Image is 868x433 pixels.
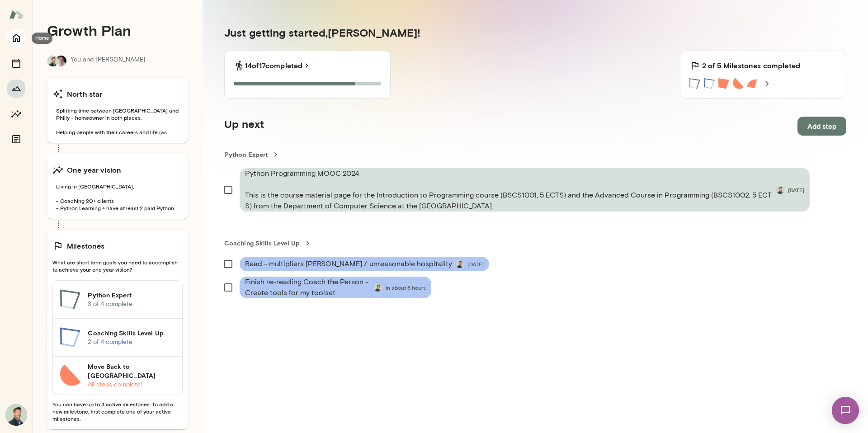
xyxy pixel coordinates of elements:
[53,319,182,357] a: Coaching Skills Level Up2 of 4 complete
[88,380,175,389] p: All steps complete!
[32,33,52,44] div: Home
[52,259,183,273] span: What are short term goals you need to accomplish to achieve your one year vision?
[52,107,183,136] span: Splitting time between [GEOGRAPHIC_DATA] and Philly - homeowner in both places. Helping people wi...
[7,105,25,123] button: Insights
[245,277,370,298] span: Finish re-reading Coach the Person - Create tools for my toolset.
[7,80,25,98] button: Growth Plan
[9,6,24,23] img: Mento
[5,404,27,426] img: Brian Lawrence
[7,130,25,148] button: Documents
[224,25,846,40] h5: Just getting started, [PERSON_NAME] !
[88,291,175,300] h6: Python Expert
[71,55,146,67] p: You and [PERSON_NAME]
[52,280,183,395] div: Python Expert3 of 4 completeCoaching Skills Level Up2 of 4 completeMove Back to [GEOGRAPHIC_DATA]...
[47,22,188,39] h4: Growth Plan
[52,400,183,422] span: You can have up to 3 active milestones. To add a new milestone, first complete one of your active...
[53,357,182,395] a: Move Back to [GEOGRAPHIC_DATA]All steps complete!
[456,260,464,268] img: Brian Lawrence
[374,283,382,292] img: Brian Lawrence
[67,240,105,251] h6: Milestones
[7,54,25,72] button: Sessions
[53,281,182,319] a: Python Expert3 of 4 complete
[52,183,183,212] span: Living in [GEOGRAPHIC_DATA]. - Coaching 20+ clients - Python Learning + have at least 2 paid Pyth...
[88,338,175,347] p: 2 of 4 complete
[224,117,264,136] h5: Up next
[240,277,431,298] div: Finish re-reading Coach the Person - Create tools for my toolset.Brian Lawrencein about 6 hours
[797,117,846,136] button: Add step
[788,186,804,193] span: [DATE]
[88,362,175,380] h6: Move Back to [GEOGRAPHIC_DATA]
[245,60,311,71] a: 14of17completed
[224,239,846,248] a: Coaching Skills Level Up
[7,29,25,47] button: Home
[240,257,489,271] div: Read - multipliers [PERSON_NAME] / unreasonable hospitalityBrian Lawrence[DATE]
[47,154,188,219] button: One year visionLiving in [GEOGRAPHIC_DATA]. - Coaching 20+ clients - Python Learning + have at le...
[224,150,846,159] a: Python Expert
[88,300,175,309] p: 3 of 4 complete
[67,165,121,175] h6: One year vision
[245,259,452,269] span: Read - multipliers [PERSON_NAME] / unreasonable hospitality
[467,260,484,268] span: [DATE]
[702,60,800,71] h6: 2 of 5 Milestones completed
[47,78,188,143] button: North starSplitting time between [GEOGRAPHIC_DATA] and Philly - homeowner in both places. Helping...
[245,168,773,212] span: Python Programming MOOC 2024 This is the course material page for the Introduction to Programming...
[47,56,58,66] img: Brian Lawrence
[776,186,784,194] img: Brian Lawrence
[56,56,66,66] img: Mike Lane
[240,168,810,212] div: Python Programming MOOC 2024 This is the course material page for the Introduction to Programming...
[386,284,426,291] span: in about 6 hours
[67,89,103,99] h6: North star
[88,329,175,338] h6: Coaching Skills Level Up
